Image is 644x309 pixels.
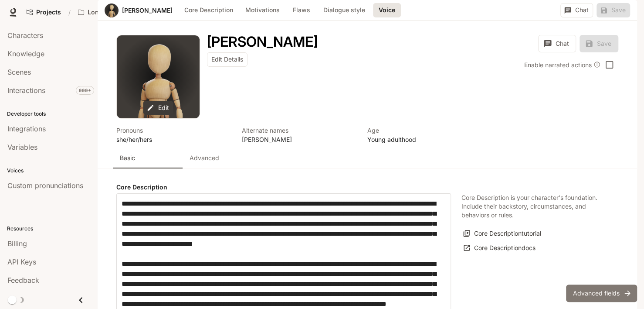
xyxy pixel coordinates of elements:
button: Advanced fields [566,285,637,302]
p: Advanced [190,154,219,162]
button: Chat [560,3,593,17]
button: Edit [143,101,173,115]
p: Longbourn [88,9,121,16]
div: / [65,8,74,17]
button: Open character avatar dialog [105,3,119,17]
h1: [PERSON_NAME] [207,33,318,50]
a: [PERSON_NAME] [122,7,173,14]
a: Core Descriptiondocs [461,241,538,255]
button: Dialogue style [319,3,369,17]
span: Projects [36,9,61,16]
p: [PERSON_NAME] [242,135,357,144]
p: she/her/hers [116,135,231,144]
p: Young adulthood [367,135,482,144]
h4: Core Description [116,183,451,192]
div: Avatar image [105,3,119,17]
button: Open character avatar dialog [117,35,200,118]
div: Avatar image [117,35,200,118]
p: Basic [120,154,135,162]
button: Open character details dialog [116,126,231,144]
button: Edit Details [207,52,247,67]
button: Voice [373,3,401,17]
button: Motivations [241,3,284,17]
button: Open character details dialog [367,126,482,144]
button: Core Descriptiontutorial [461,227,543,241]
button: Core Description [180,3,237,17]
p: Age [367,126,482,135]
button: Chat [538,35,576,52]
div: Enable narrated actions [524,60,600,69]
button: Open character details dialog [207,35,318,49]
a: Go to projects [23,3,65,21]
button: Open character details dialog [242,126,357,144]
p: Pronouns [116,126,231,135]
p: Alternate names [242,126,357,135]
p: Core Description is your character's foundation. Include their backstory, circumstances, and beha... [461,193,608,220]
button: Flaws [288,3,315,17]
button: Open workspace menu [74,3,135,21]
